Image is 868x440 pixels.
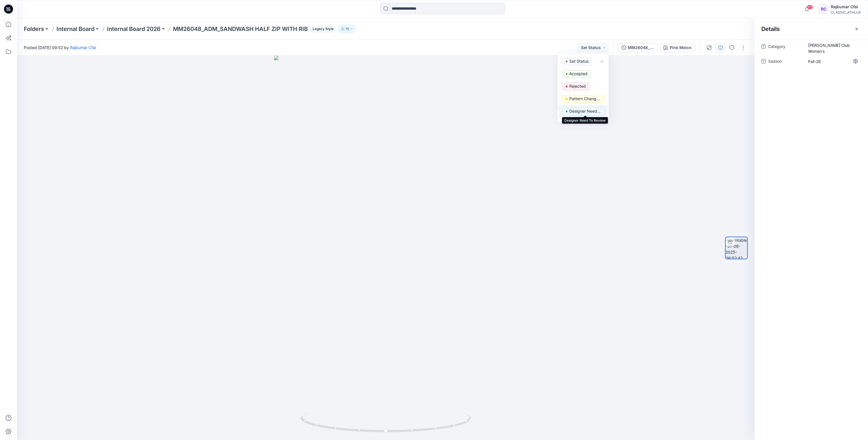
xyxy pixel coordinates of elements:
[569,83,586,90] p: Rejected
[670,45,692,51] div: Pink Melon
[808,58,858,64] span: Fall-26
[716,43,725,52] button: Details
[808,42,858,54] span: Sams Club Women's
[818,4,829,14] div: RC
[807,5,813,9] span: 85
[70,45,96,50] a: Rajkumar Cfai
[569,108,601,115] p: Designer Need To Review
[768,43,802,54] span: Category
[768,58,802,66] span: Season
[831,10,861,14] div: CLASSIC_ATHLUX
[726,237,747,259] img: turntable-31-08-2025-06:52:42
[628,45,654,51] div: MM26048_ADM_SANDWASH HALF ZIP WITH RIB
[569,95,601,102] p: Pattern Changes Requested
[831,3,861,10] div: Rajkumar Cfai
[660,43,695,52] button: Pink Melon
[24,25,44,33] a: Folders
[173,25,308,33] p: MM26048_ADM_SANDWASH HALF ZIP WITH RIB
[618,43,658,52] button: MM26048_ADM_SANDWASH HALF ZIP WITH RIB
[761,26,780,32] h2: Details
[569,70,587,77] p: Accepted
[345,26,349,32] p: 15
[569,120,601,127] p: Dropped \ Not proceeding
[24,45,96,50] span: Posted [DATE] 09:52 by
[569,58,589,65] p: Set Status
[338,25,356,33] button: 15
[56,25,94,33] a: Internal Board
[308,25,336,33] button: Legacy Style
[107,25,161,33] a: Internal Board 2026
[310,26,336,32] span: Legacy Style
